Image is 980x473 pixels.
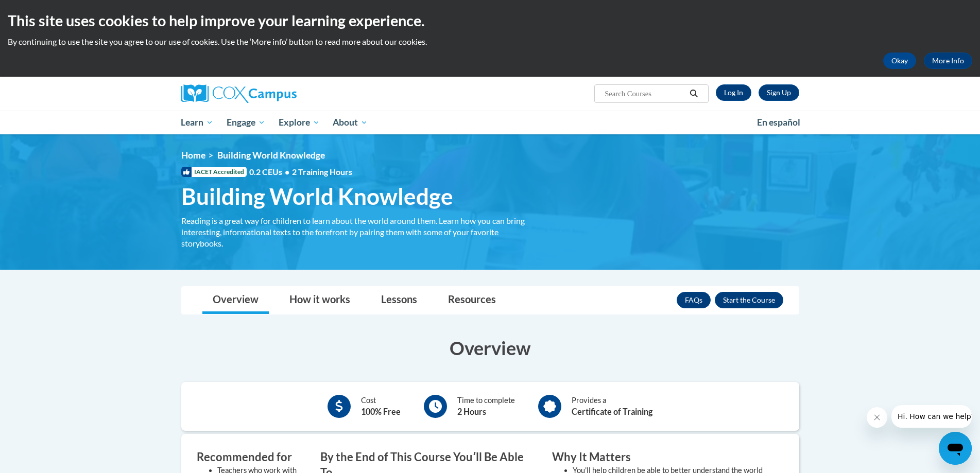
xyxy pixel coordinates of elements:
b: 2 Hours [457,407,486,416]
span: About [333,116,368,129]
a: Home [181,150,205,161]
input: Search Courses [604,87,686,100]
a: Log In [716,84,751,101]
a: Register [759,84,799,101]
span: • [285,167,289,177]
div: Time to complete [457,395,515,418]
a: FAQs [677,292,711,308]
a: How it works [279,287,360,314]
a: Learn [175,111,220,134]
h2: This site uses cookies to help improve your learning experience. [8,10,972,31]
span: Building World Knowledge [181,183,453,210]
iframe: Button to launch messaging window [939,432,972,465]
b: 100% Free [361,407,401,416]
iframe: Message from company [891,405,972,428]
a: Lessons [371,287,427,314]
span: Building World Knowledge [217,150,325,161]
button: Okay [883,52,916,69]
p: By continuing to use the site you agree to our use of cookies. Use the ‘More info’ button to read... [8,36,972,47]
a: Overview [202,287,269,314]
div: Provides a [572,395,652,418]
span: Engage [227,116,265,129]
h3: Overview [181,335,799,361]
div: Reading is a great way for children to learn about the world around them. Learn how you can bring... [181,215,537,249]
span: Explore [279,116,320,129]
div: Cost [361,395,401,418]
iframe: Close message [867,407,887,428]
a: Engage [220,111,272,134]
img: Cox Campus [181,84,297,103]
span: 0.2 CEUs [249,166,352,178]
div: Main menu [166,111,815,134]
a: About [326,111,374,134]
span: Hi. How can we help? [6,7,83,15]
h3: Recommended for [197,449,305,465]
span: Learn [181,116,213,129]
b: Certificate of Training [572,407,652,416]
a: More Info [924,52,972,69]
span: En español [757,117,800,128]
h3: Why It Matters [552,449,768,465]
a: Resources [438,287,506,314]
button: Search [686,87,701,100]
a: Explore [272,111,326,134]
a: En español [750,112,807,133]
a: Cox Campus [181,84,377,103]
span: 2 Training Hours [292,167,352,177]
span: IACET Accredited [181,167,247,177]
button: Enroll [715,292,783,308]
